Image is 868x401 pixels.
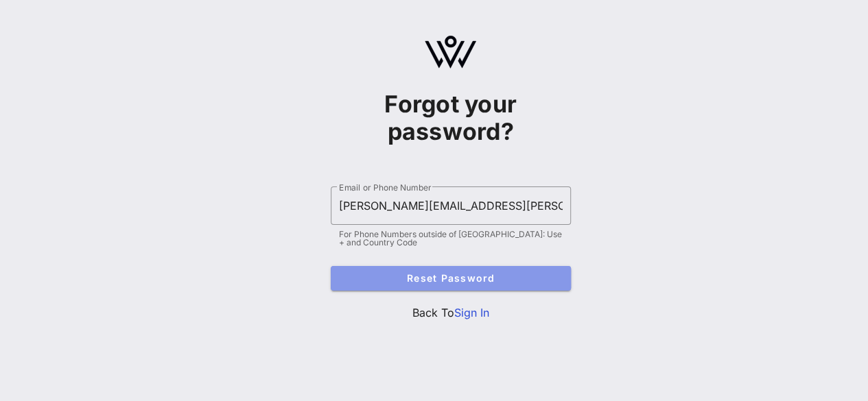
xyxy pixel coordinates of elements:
[331,90,571,145] h1: Forgot your password?
[339,182,431,193] label: Email or Phone Number
[339,230,563,247] div: For Phone Numbers outside of [GEOGRAPHIC_DATA]: Use + and Country Code
[331,304,571,321] p: Back To
[331,266,571,291] button: Reset Password
[454,306,489,319] a: Sign In
[342,272,560,284] span: Reset Password
[425,36,476,69] img: logo.svg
